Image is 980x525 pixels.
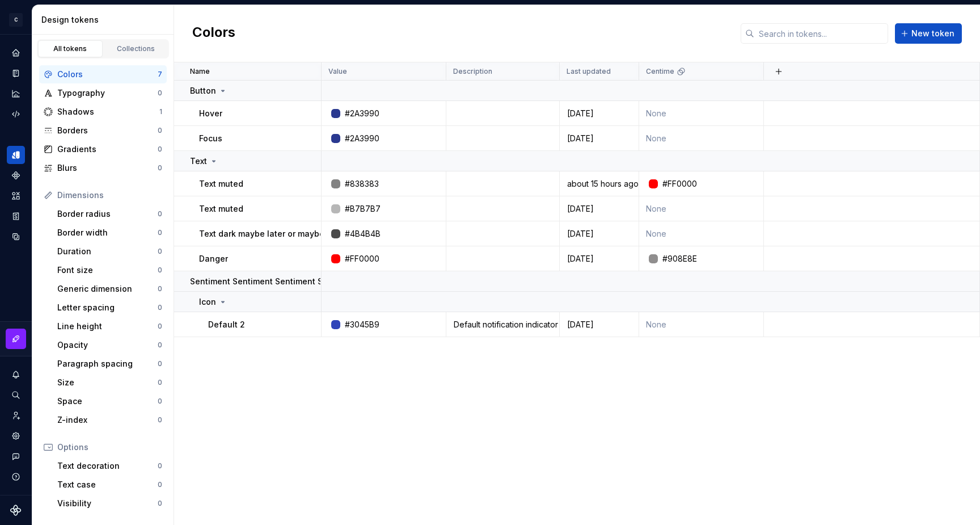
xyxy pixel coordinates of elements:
[57,442,162,453] div: Options
[41,14,169,26] div: Design tokens
[53,355,167,373] a: Paragraph spacing0
[57,162,158,174] div: Blurs
[39,159,167,177] a: Blurs0
[57,246,158,257] div: Duration
[560,178,638,190] div: about 15 hours ago
[57,227,158,238] div: Border width
[53,336,167,354] a: Opacity0
[560,228,638,240] div: [DATE]
[57,264,158,276] div: Font size
[158,322,162,331] div: 0
[754,23,888,44] input: Search in tokens...
[199,178,243,190] p: Text muted
[10,505,22,516] svg: Supernova Logo
[57,302,158,313] div: Letter spacing
[57,414,158,426] div: Z-index
[199,133,222,144] p: Focus
[57,377,158,388] div: Size
[53,494,167,513] a: Visibility0
[190,276,602,287] p: Sentiment Sentiment Sentiment Sentiment SentimentSentimentSentimentSentimentSentimentSentiment
[57,339,158,351] div: Opacity
[7,85,25,103] div: Analytics
[53,261,167,279] a: Font size0
[639,126,764,151] td: None
[158,247,162,256] div: 0
[158,89,162,98] div: 0
[639,312,764,337] td: None
[560,108,638,119] div: [DATE]
[57,498,158,509] div: Visibility
[560,319,638,330] div: [DATE]
[57,87,158,99] div: Typography
[7,366,25,384] button: Notifications
[53,373,167,392] a: Size0
[39,103,167,121] a: Shadows1
[345,228,381,240] div: #4B4B4B
[53,411,167,429] a: Z-index0
[158,145,162,154] div: 0
[190,67,210,76] p: Name
[646,67,674,76] p: Centime
[53,242,167,261] a: Duration0
[190,156,207,167] p: Text
[39,65,167,83] a: Colors7
[208,319,245,330] p: Default 2
[158,499,162,508] div: 0
[159,107,162,116] div: 1
[7,427,25,445] a: Settings
[7,44,25,62] div: Home
[158,397,162,406] div: 0
[158,461,162,471] div: 0
[158,228,162,237] div: 0
[192,23,235,44] h2: Colors
[57,283,158,295] div: Generic dimension
[895,23,962,44] button: New token
[158,209,162,219] div: 0
[53,299,167,317] a: Letter spacing0
[560,253,638,264] div: [DATE]
[199,253,228,264] p: Danger
[57,190,162,201] div: Dimensions
[7,105,25,123] a: Code automation
[7,406,25,425] div: Invite team
[7,187,25,205] div: Assets
[911,28,954,39] span: New token
[57,69,158,80] div: Colors
[158,163,162,173] div: 0
[158,126,162,135] div: 0
[560,133,638,144] div: [DATE]
[345,178,379,190] div: #838383
[57,321,158,332] div: Line height
[2,7,29,32] button: C
[345,133,379,144] div: #2A3990
[7,386,25,404] button: Search ⌘K
[57,479,158,490] div: Text case
[158,341,162,350] div: 0
[560,203,638,215] div: [DATE]
[7,166,25,184] a: Components
[42,44,99,53] div: All tokens
[199,228,369,240] p: Text dark maybe later or maybe add it now
[158,70,162,79] div: 7
[199,108,222,119] p: Hover
[345,108,379,119] div: #2A3990
[158,303,162,312] div: 0
[7,146,25,164] a: Design tokens
[53,317,167,335] a: Line height0
[57,208,158,220] div: Border radius
[7,447,25,465] button: Contact support
[7,64,25,82] a: Documentation
[53,392,167,410] a: Space0
[639,101,764,126] td: None
[158,480,162,489] div: 0
[199,296,216,308] p: Icon
[639,196,764,221] td: None
[567,67,611,76] p: Last updated
[57,358,158,369] div: Paragraph spacing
